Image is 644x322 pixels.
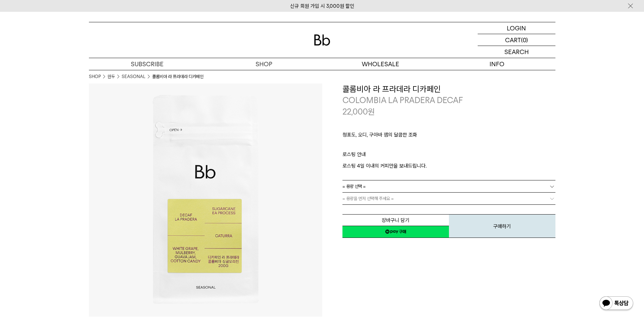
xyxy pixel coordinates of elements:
[478,34,555,46] a: CART (0)
[478,22,555,34] a: LOGIN
[342,95,555,106] p: COLOMBIA LA PRADERA DECAF
[505,34,521,46] p: CART
[89,83,322,317] img: 콜롬비아 라 프라데라 디카페인
[342,150,555,162] p: 로스팅 안내
[342,106,375,118] p: 22,000
[322,58,439,70] p: WHOLESALE
[507,22,526,34] p: LOGIN
[521,34,528,46] p: (0)
[206,58,322,70] a: SHOP
[368,107,375,117] span: 원
[449,214,555,238] button: 구매하기
[439,58,555,70] p: INFO
[314,34,330,46] img: 로고
[504,46,529,58] p: SEARCH
[342,131,555,142] p: 청포도, 오디, 구아바 잼의 달콤한 조화
[122,73,145,80] a: SEASONAL
[290,3,354,9] a: 신규 회원 가입 시 3,000원 할인
[152,73,204,80] li: 콜롬비아 라 프라데라 디카페인
[342,226,449,238] a: 새창
[342,180,366,192] span: = 용량 선택 =
[342,193,394,204] span: = 용량을 먼저 선택해 주세요 =
[342,142,555,150] p: ㅤ
[342,162,555,170] p: 로스팅 4일 이내의 커피만을 보내드립니다.
[599,296,634,312] img: 카카오톡 채널 1:1 채팅 버튼
[89,58,206,70] a: SUBSCRIBE
[89,73,101,80] a: SHOP
[342,214,449,226] button: 장바구니 담기
[108,73,115,80] a: 원두
[342,83,555,95] h3: 콜롬비아 라 프라데라 디카페인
